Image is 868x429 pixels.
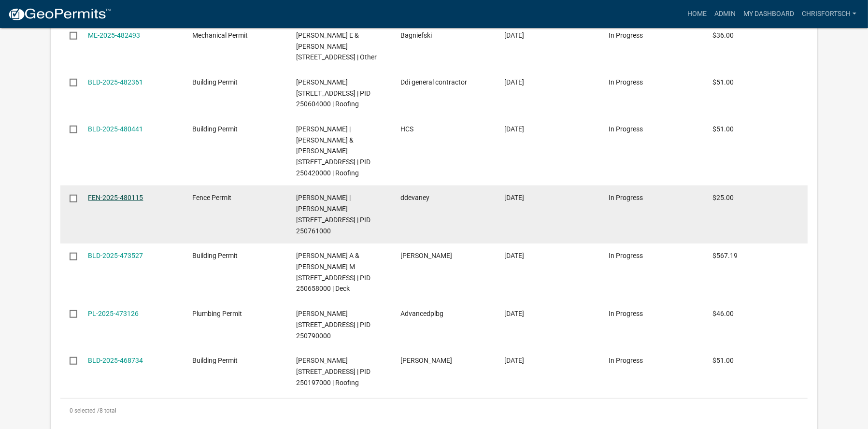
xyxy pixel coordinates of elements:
span: Building Permit [192,125,238,133]
a: My Dashboard [740,5,798,23]
a: Home [683,5,711,23]
span: 08/25/2025 [504,357,524,364]
span: Building Permit [192,78,238,86]
span: STORANDT,THOMAS E & COLLEEN 546 3RD ST N, Houston County | PID 250102000 | Other [296,31,377,61]
span: HCS [400,125,413,133]
span: $25.00 [713,194,734,201]
span: $36.00 [713,31,734,39]
span: 09/23/2025 [504,31,524,39]
span: KRONER,MARK A 1020 CEDAR DR, Houston County | PID 250790000 [296,310,370,340]
a: FEN-2025-480115 [88,194,143,201]
span: KUTIL,BERNARD G 439 2ND ST N, Houston County | PID 250197000 | Roofing [296,357,370,386]
a: BLD-2025-473527 [88,252,143,259]
span: GRUPA,ALEXANDER | TIMOTHY J & KAREN M GRUPA 611 2ND ST S, Houston County | PID 250420000 | Roofing [296,125,370,177]
span: IVERSON,SCOTT A & KELLY M 622 SHORE ACRES RD, Houston County | PID 250658000 | Deck [296,252,370,292]
span: 09/17/2025 [504,194,524,201]
span: Tyler Snyder [400,252,452,259]
span: In Progress [609,78,643,86]
span: Max Foellmi [400,357,452,364]
span: Building Permit [192,357,238,364]
a: BLD-2025-468734 [88,357,143,364]
span: In Progress [609,125,643,133]
span: Bagniefski [400,31,432,39]
span: $51.00 [713,78,734,86]
a: PL-2025-473126 [88,310,139,317]
span: In Progress [609,310,643,317]
a: ChrisFortsch [798,5,860,23]
a: BLD-2025-480441 [88,125,143,133]
span: $46.00 [713,310,734,317]
a: ME-2025-482493 [88,31,140,39]
span: $51.00 [713,125,734,133]
span: ddevaney [400,194,429,201]
span: Building Permit [192,252,238,259]
span: Theresa Smith 511 7th St S, Houston County | PID 250604000 | Roofing [296,78,370,108]
span: Mechanical Permit [192,31,248,39]
span: In Progress [609,194,643,201]
span: In Progress [609,357,643,364]
span: DEVANEY,DANIEL J | CAMBRIA J KOLSTAD-DEVANEY 611 7TH ST S, Houston County | PID 250761000 [296,194,370,234]
span: 0 selected / [70,407,100,414]
div: 8 total [60,399,808,423]
span: Advancedplbg [400,310,443,317]
span: 09/18/2025 [504,125,524,133]
span: In Progress [609,31,643,39]
span: $51.00 [713,357,734,364]
span: Fence Permit [192,194,231,201]
span: 09/04/2025 [504,252,524,259]
a: BLD-2025-482361 [88,78,143,86]
span: In Progress [609,252,643,259]
a: Admin [711,5,740,23]
span: 09/22/2025 [504,78,524,86]
span: Ddi general contractor [400,78,467,86]
span: $567.19 [713,252,738,259]
span: Plumbing Permit [192,310,242,317]
span: 09/03/2025 [504,310,524,317]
